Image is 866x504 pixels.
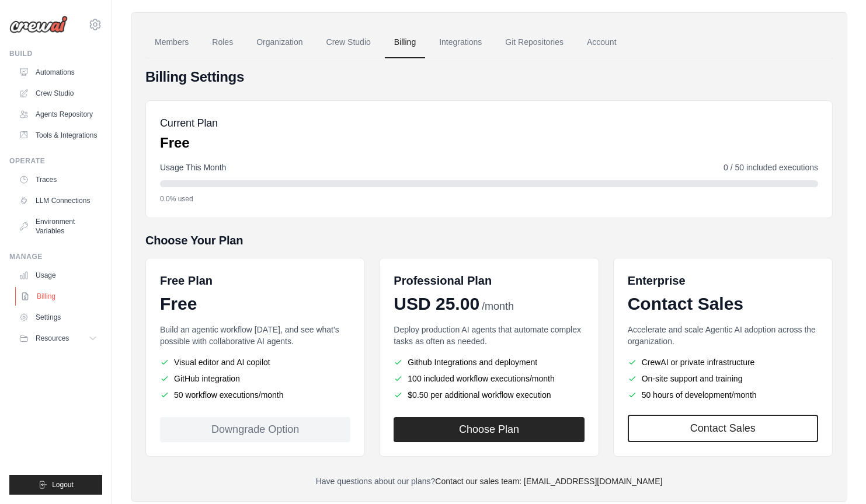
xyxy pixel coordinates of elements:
a: Tools & Integrations [14,126,102,145]
p: Have questions about our plans? [145,475,833,487]
button: Logout [9,475,102,495]
li: 100 included workflow executions/month [394,373,584,384]
li: $0.50 per additional workflow execution [394,389,584,401]
a: Organization [247,27,312,58]
a: LLM Connections [14,191,102,210]
a: Billing [15,287,103,306]
li: Visual editor and AI copilot [160,356,350,368]
div: Manage [9,252,102,261]
a: Integrations [430,27,491,58]
a: Contact our sales team: [EMAIL_ADDRESS][DOMAIN_NAME] [435,477,662,486]
a: Crew Studio [317,27,380,58]
p: Free [160,134,218,152]
li: 50 workflow executions/month [160,389,350,401]
a: Account [578,27,626,58]
span: Usage This Month [160,162,226,173]
p: Accelerate and scale Agentic AI adoption across the organization. [628,324,818,347]
a: Crew Studio [14,84,102,103]
a: Usage [14,266,102,285]
div: Build [9,49,102,58]
li: Github Integrations and deployment [394,356,584,368]
div: Downgrade Option [160,417,350,442]
span: /month [482,299,514,314]
a: Settings [14,308,102,327]
a: Billing [385,27,425,58]
a: Automations [14,63,102,82]
a: Agents Repository [14,105,102,124]
p: Deploy production AI agents that automate complex tasks as often as needed. [394,324,584,347]
span: 0.0% used [160,194,193,204]
span: Logout [52,480,74,489]
h5: Current Plan [160,115,218,131]
h6: Free Plan [160,272,213,289]
button: Resources [14,329,102,348]
li: GitHub integration [160,373,350,384]
li: CrewAI or private infrastructure [628,356,818,368]
a: Roles [203,27,242,58]
li: 50 hours of development/month [628,389,818,401]
img: Logo [9,16,68,33]
a: Environment Variables [14,212,102,240]
h6: Professional Plan [394,272,492,289]
a: Traces [14,170,102,189]
span: 0 / 50 included executions [724,162,818,173]
div: Free [160,293,350,314]
h5: Choose Your Plan [145,232,833,249]
li: On-site support and training [628,373,818,384]
div: Operate [9,156,102,166]
a: Members [145,27,198,58]
h4: Billing Settings [145,68,833,86]
div: Contact Sales [628,293,818,314]
p: Build an agentic workflow [DATE], and see what's possible with collaborative AI agents. [160,324,350,347]
button: Choose Plan [394,417,584,442]
a: Contact Sales [628,415,818,442]
span: Resources [36,334,69,343]
a: Git Repositories [496,27,573,58]
span: USD 25.00 [394,293,479,314]
h6: Enterprise [628,272,818,289]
